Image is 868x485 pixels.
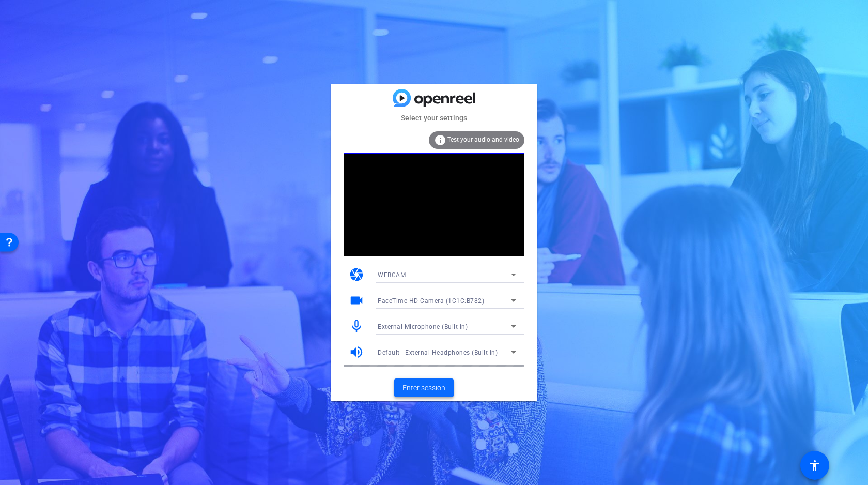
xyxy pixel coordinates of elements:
[394,378,454,397] button: Enter session
[809,459,821,472] mat-icon: accessibility
[378,323,468,330] span: External Microphone (Built-in)
[349,319,364,334] mat-icon: mic_none
[378,297,484,305] span: FaceTime HD Camera (1C1C:B782)
[447,136,519,143] span: Test your audio and video
[378,271,406,279] span: WEBCAM
[434,134,446,146] mat-icon: info
[402,383,445,393] span: Enter session
[349,267,364,282] mat-icon: camera
[393,89,475,107] img: blue-gradient.svg
[331,112,537,124] mat-card-subtitle: Select your settings
[378,349,498,356] span: Default - External Headphones (Built-in)
[349,344,364,360] mat-icon: volume_up
[349,293,364,308] mat-icon: videocam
